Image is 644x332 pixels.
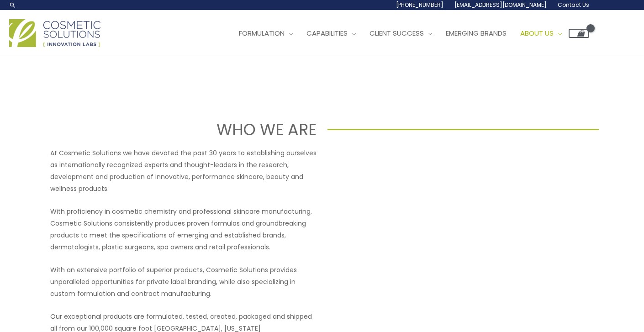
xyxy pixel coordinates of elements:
span: Client Success [370,28,424,38]
span: Contact Us [558,1,589,9]
span: [PHONE_NUMBER] [396,1,443,9]
p: At Cosmetic Solutions we have devoted the past 30 years to establishing ourselves as internationa... [50,147,317,195]
a: Emerging Brands [439,20,513,47]
span: Emerging Brands [446,28,507,38]
a: View Shopping Cart, empty [569,29,589,38]
a: About Us [513,20,569,47]
span: Capabilities [306,28,348,38]
span: [EMAIL_ADDRESS][DOMAIN_NAME] [454,1,547,9]
img: Cosmetic Solutions Logo [9,19,100,47]
a: Capabilities [300,20,363,47]
h1: WHO WE ARE [45,118,317,141]
a: Search icon link [9,1,16,9]
a: Formulation [232,20,300,47]
nav: Site Navigation [225,20,589,47]
p: With an extensive portfolio of superior products, Cosmetic Solutions provides unparalleled opport... [50,264,317,300]
span: About Us [520,28,554,38]
iframe: Get to know Cosmetic Solutions Private Label Skin Care [327,147,594,297]
a: Client Success [363,20,439,47]
p: With proficiency in cosmetic chemistry and professional skincare manufacturing, Cosmetic Solution... [50,206,317,253]
span: Formulation [239,28,285,38]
